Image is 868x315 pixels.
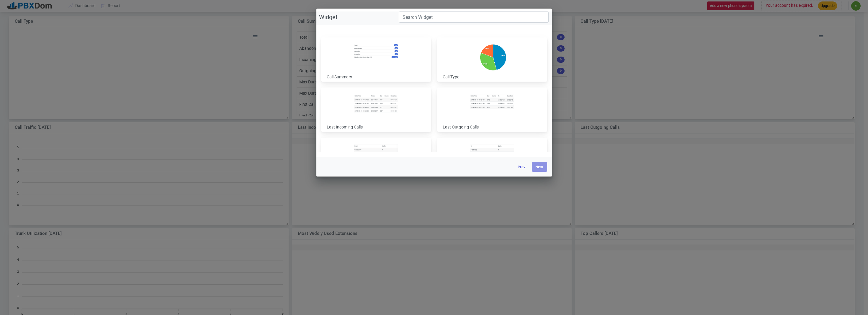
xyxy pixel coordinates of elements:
[470,94,514,110] img: wHCgI2nLlToIgAAAABJRU5ErkJggg==
[399,11,549,23] input: Search Widget
[354,94,398,113] img: IyAEaGfV8dyMwQMAU8QMCL0BGYbxBAwBPyMgBGhn1fHcjMEDAFPEDAi9ARmG8QQMAT8jIARoZ9Xx3IzBAwBTxBY8vlLruDJSD...
[443,124,479,130] div: Last Outgoing Calls
[354,144,398,159] img: 19LG2780AAAAASUVORK5CYII=
[532,162,547,172] button: Next
[327,124,363,130] div: Last Incoming Calls
[443,74,460,80] div: Call Type
[514,162,529,172] button: Prev
[327,74,352,80] div: Call Summary
[470,44,514,72] img: wFhXzcUQBlpHgAAAABJRU5ErkJggg==
[354,44,398,58] img: j8DYtIHFjwAAAABJRU5ErkJggg==
[319,14,390,21] h5: Widget
[470,144,514,159] img: g8RgmDe2bptvQAAAABJRU5ErkJggg==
